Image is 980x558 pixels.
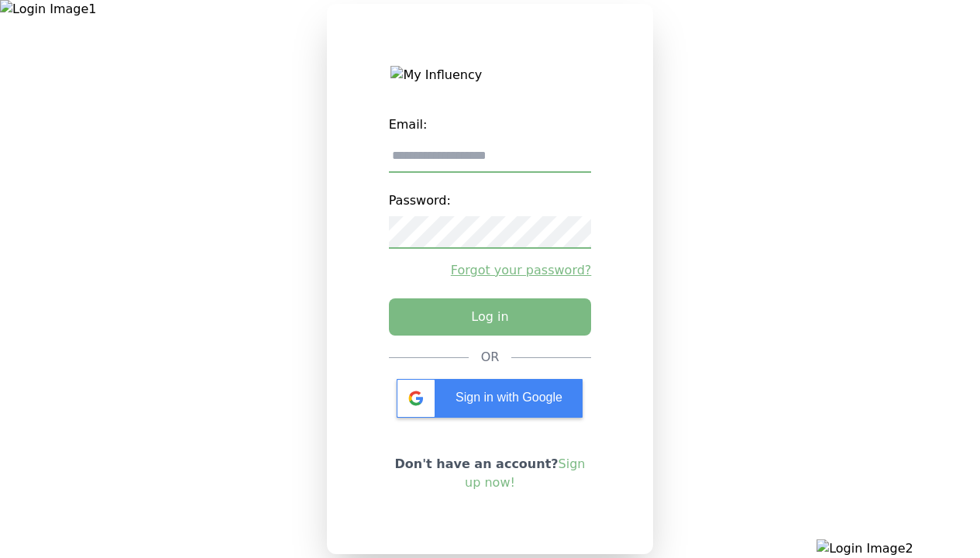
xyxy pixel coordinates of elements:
[389,455,592,492] p: Don't have an account?
[389,261,592,280] a: Forgot your password?
[817,539,980,558] img: Login Image2
[481,348,500,367] div: OR
[397,379,583,418] div: Sign in with Google
[456,391,562,404] span: Sign in with Google
[389,185,592,216] label: Password:
[389,109,592,140] label: Email:
[390,66,589,84] img: My Influency
[389,298,592,336] button: Log in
